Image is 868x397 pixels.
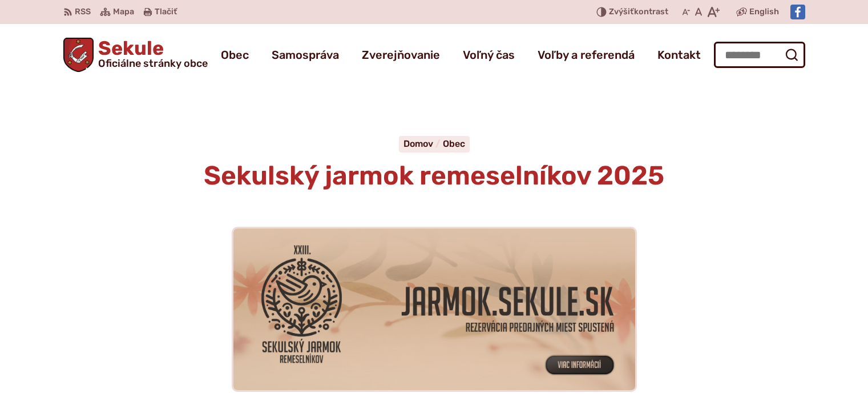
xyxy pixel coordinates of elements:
span: Oficiálne stránky obce [98,58,208,69]
a: English [747,5,781,19]
a: Obec [221,39,249,71]
span: Tlačiť [155,7,177,17]
img: Prejsť na Facebook stránku [790,5,805,19]
a: Voľný čas [463,39,515,71]
img: Prejsť na domovskú stránku [63,38,94,72]
span: Zvýšiť [609,7,634,17]
a: Samospráva [272,39,339,71]
span: Mapa [113,5,134,19]
span: kontrast [609,7,668,17]
span: English [749,5,779,19]
a: Voľby a referendá [538,39,635,71]
a: Logo Sekule, prejsť na domovskú stránku. [63,38,208,72]
a: Domov [403,138,443,149]
a: Zverejňovanie [362,39,440,71]
a: Obec [443,138,465,149]
a: Kontakt [657,39,701,71]
span: Domov [403,138,433,149]
span: RSS [75,5,91,19]
span: Sekule [94,39,208,69]
span: Sekulský jarmok remeselníkov 2025 [204,160,664,191]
